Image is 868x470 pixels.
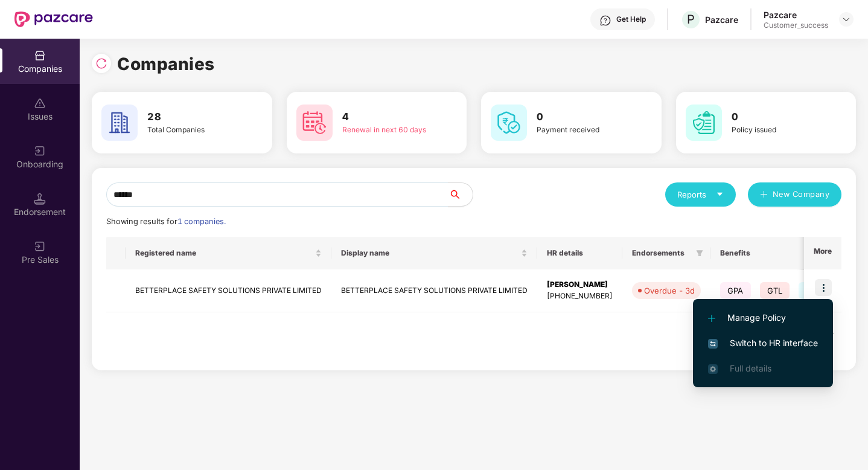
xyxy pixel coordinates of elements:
[732,124,822,136] div: Policy issued
[147,109,237,125] h3: 28
[708,336,818,350] span: Switch to HR interface
[147,124,237,136] div: Total Companies
[708,315,715,322] img: svg+xml;base64,PHN2ZyB4bWxucz0iaHR0cDovL3d3dy53My5vcmcvMjAwMC9zdmciIHdpZHRoPSIxMi4yMDEiIGhlaWdodD...
[126,269,331,312] td: BETTERPLACE SAFETY SOLUTIONS PRIVATE LIMITED
[296,105,333,141] img: svg+xml;base64,PHN2ZyB4bWxucz0iaHR0cDovL3d3dy53My5vcmcvMjAwMC9zdmciIHdpZHRoPSI2MCIgaGVpZ2h0PSI2MC...
[342,124,432,136] div: Renewal in next 60 days
[34,50,46,62] img: svg+xml;base64,PHN2ZyBpZD0iQ29tcGFuaWVzIiB4bWxucz0iaHR0cDovL3d3dy53My5vcmcvMjAwMC9zdmciIHdpZHRoPS...
[708,311,818,324] span: Manage Policy
[177,217,226,226] span: 1 companies.
[34,145,46,157] img: svg+xml;base64,PHN2ZyB3aWR0aD0iMjAiIGhlaWdodD0iMjAiIHZpZXdCb3g9IjAgMCAyMCAyMCIgZmlsbD0ibm9uZSIgeG...
[841,14,851,24] img: svg+xml;base64,PHN2ZyBpZD0iRHJvcGRvd24tMzJ4MzIiIHhtbG5zPSJodHRwOi8vd3d3LnczLm9yZy8yMDAwL3N2ZyIgd2...
[448,190,473,199] span: search
[126,237,331,269] th: Registered name
[773,188,830,201] span: New Company
[815,279,832,296] img: icon
[537,237,622,269] th: HR details
[448,182,473,207] button: search
[710,237,858,269] th: Benefits
[106,217,226,226] span: Showing results for
[632,248,691,258] span: Endorsements
[117,51,215,77] h1: Companies
[748,182,841,207] button: plusNew Company
[101,105,138,141] img: svg+xml;base64,PHN2ZyB4bWxucz0iaHR0cDovL3d3dy53My5vcmcvMjAwMC9zdmciIHdpZHRoPSI2MCIgaGVpZ2h0PSI2MC...
[804,237,841,269] th: More
[732,109,822,125] h3: 0
[687,12,695,27] span: P
[14,11,93,27] img: New Pazcare Logo
[708,364,718,374] img: svg+xml;base64,PHN2ZyB4bWxucz0iaHR0cDovL3d3dy53My5vcmcvMjAwMC9zdmciIHdpZHRoPSIxNi4zNjMiIGhlaWdodD...
[730,363,771,373] span: Full details
[760,190,768,200] span: plus
[95,57,107,69] img: svg+xml;base64,PHN2ZyBpZD0iUmVsb2FkLTMyeDMyIiB4bWxucz0iaHR0cDovL3d3dy53My5vcmcvMjAwMC9zdmciIHdpZH...
[677,188,724,201] div: Reports
[342,109,432,125] h3: 4
[135,248,313,258] span: Registered name
[547,291,613,302] div: [PHONE_NUMBER]
[616,14,646,24] div: Get Help
[720,282,751,299] span: GPA
[696,249,703,257] span: filter
[547,279,613,291] div: [PERSON_NAME]
[764,21,828,30] div: Customer_success
[491,105,527,141] img: svg+xml;base64,PHN2ZyB4bWxucz0iaHR0cDovL3d3dy53My5vcmcvMjAwMC9zdmciIHdpZHRoPSI2MCIgaGVpZ2h0PSI2MC...
[764,9,828,21] div: Pazcare
[34,240,46,253] img: svg+xml;base64,PHN2ZyB3aWR0aD0iMjAiIGhlaWdodD0iMjAiIHZpZXdCb3g9IjAgMCAyMCAyMCIgZmlsbD0ibm9uZSIgeG...
[537,124,627,136] div: Payment received
[331,269,537,312] td: BETTERPLACE SAFETY SOLUTIONS PRIVATE LIMITED
[341,248,519,258] span: Display name
[599,14,611,27] img: svg+xml;base64,PHN2ZyBpZD0iSGVscC0zMngzMiIgeG1sbnM9Imh0dHA6Ly93d3cudzMub3JnLzIwMDAvc3ZnIiB3aWR0aD...
[708,339,718,349] img: svg+xml;base64,PHN2ZyB4bWxucz0iaHR0cDovL3d3dy53My5vcmcvMjAwMC9zdmciIHdpZHRoPSIxNiIgaGVpZ2h0PSIxNi...
[34,193,46,205] img: svg+xml;base64,PHN2ZyB3aWR0aD0iMTQuNSIgaGVpZ2h0PSIxNC41IiB2aWV3Qm94PSIwIDAgMTYgMTYiIGZpbGw9Im5vbm...
[760,282,790,299] span: GTL
[644,285,695,297] div: Overdue - 3d
[686,105,722,141] img: svg+xml;base64,PHN2ZyB4bWxucz0iaHR0cDovL3d3dy53My5vcmcvMjAwMC9zdmciIHdpZHRoPSI2MCIgaGVpZ2h0PSI2MC...
[705,14,738,25] div: Pazcare
[34,97,46,109] img: svg+xml;base64,PHN2ZyBpZD0iSXNzdWVzX2Rpc2FibGVkIiB4bWxucz0iaHR0cDovL3d3dy53My5vcmcvMjAwMC9zdmciIH...
[716,190,724,198] span: caret-down
[331,237,537,269] th: Display name
[537,109,627,125] h3: 0
[694,246,706,260] span: filter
